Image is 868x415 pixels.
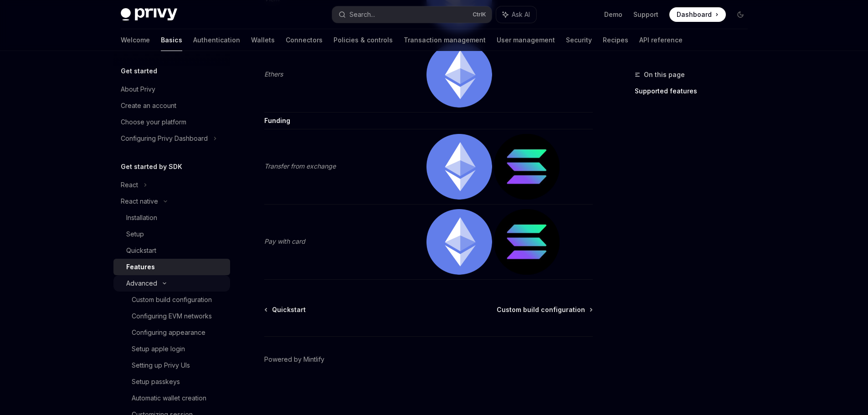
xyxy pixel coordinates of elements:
[251,29,275,51] a: Wallets
[473,11,486,18] span: Ctrl K
[132,376,180,387] div: Setup passkeys
[497,29,555,51] a: User management
[113,357,230,374] a: Setting up Privy UIs
[126,261,155,272] div: Features
[121,133,208,144] div: Configuring Privy Dashboard
[121,100,176,111] div: Create an account
[126,278,157,289] div: Advanced
[426,42,492,108] img: ethereum.png
[644,69,685,80] span: On this page
[121,196,158,207] div: React native
[121,179,138,190] div: React
[121,117,186,128] div: Choose your platform
[113,259,230,275] a: Features
[113,390,230,406] a: Automatic wallet creation
[426,209,492,275] img: ethereum.png
[332,6,492,23] button: Search...CtrlK
[512,10,530,19] span: Ask AI
[126,212,157,223] div: Installation
[161,29,182,51] a: Basics
[193,29,240,51] a: Authentication
[494,209,560,275] img: solana.png
[113,324,230,341] a: Configuring appearance
[113,226,230,242] a: Setup
[121,84,155,95] div: About Privy
[264,162,336,170] em: Transfer from exchange
[132,294,212,305] div: Custom build configuration
[113,114,230,130] a: Choose your platform
[113,242,230,259] a: Quickstart
[264,355,324,364] a: Powered by Mintlify
[286,29,323,51] a: Connectors
[113,341,230,357] a: Setup apple login
[635,84,755,98] a: Supported features
[496,6,536,23] button: Ask AI
[126,245,156,256] div: Quickstart
[113,308,230,324] a: Configuring EVM networks
[639,29,683,51] a: API reference
[669,7,726,22] a: Dashboard
[121,66,157,77] h5: Get started
[677,10,712,19] span: Dashboard
[334,29,393,51] a: Policies & controls
[566,29,592,51] a: Security
[132,360,190,371] div: Setting up Privy UIs
[264,70,283,78] em: Ethers
[497,305,592,314] a: Custom build configuration
[265,305,306,314] a: Quickstart
[126,229,144,240] div: Setup
[132,327,205,338] div: Configuring appearance
[132,393,206,404] div: Automatic wallet creation
[603,29,628,51] a: Recipes
[272,305,306,314] span: Quickstart
[349,9,375,20] div: Search...
[121,8,177,21] img: dark logo
[132,311,212,322] div: Configuring EVM networks
[404,29,486,51] a: Transaction management
[121,161,182,172] h5: Get started by SDK
[113,374,230,390] a: Setup passkeys
[132,343,185,354] div: Setup apple login
[113,210,230,226] a: Installation
[264,237,305,245] em: Pay with card
[633,10,658,19] a: Support
[497,305,585,314] span: Custom build configuration
[604,10,622,19] a: Demo
[113,81,230,97] a: About Privy
[494,134,560,200] img: solana.png
[426,134,492,200] img: ethereum.png
[113,292,230,308] a: Custom build configuration
[121,29,150,51] a: Welcome
[113,97,230,114] a: Create an account
[733,7,748,22] button: Toggle dark mode
[264,117,290,124] strong: Funding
